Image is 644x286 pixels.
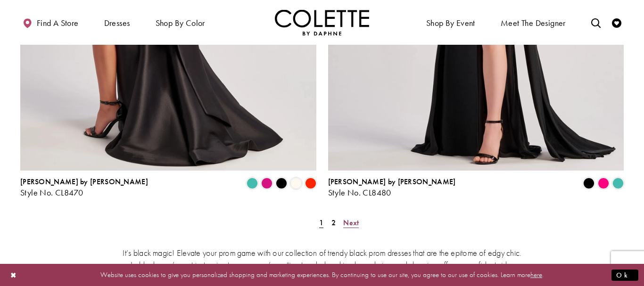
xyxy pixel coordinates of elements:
[275,9,369,35] a: Visit Home Page
[20,177,148,187] span: [PERSON_NAME] by [PERSON_NAME]
[328,187,391,198] span: Style No. CL8480
[329,216,339,229] a: Page 2
[102,9,132,35] span: Dresses
[340,216,362,229] a: Next Page
[290,178,302,189] i: Diamond White
[275,9,369,35] img: Colette by Daphne
[68,269,576,281] p: Website uses cookies to give you personalized shopping and marketing experiences. By continuing t...
[305,178,316,189] i: Scarlet
[316,216,326,229] span: Current Page
[20,178,148,197] div: Colette by Daphne Style No. CL8470
[589,9,603,35] a: Toggle search
[37,18,79,28] span: Find a store
[612,178,624,189] i: Turquoise
[610,9,624,35] a: Check Wishlist
[156,18,205,28] span: Shop by color
[20,9,81,35] a: Find a store
[261,178,272,189] i: Fuchsia
[331,218,336,228] span: 2
[276,178,287,189] i: Black
[426,18,475,28] span: Shop By Event
[328,178,456,197] div: Colette by Daphne Style No. CL8480
[20,187,83,198] span: Style No. CL8470
[498,9,568,35] a: Meet the designer
[6,267,22,283] button: Close Dialog
[598,178,609,189] i: Hot Pink
[153,9,207,35] span: Shop by color
[424,9,478,35] span: Shop By Event
[247,178,258,189] i: Turquoise
[583,178,594,189] i: Black
[104,18,130,28] span: Dresses
[343,218,359,228] span: Next
[319,218,323,228] span: 1
[611,269,638,281] button: Submit Dialog
[530,270,542,279] a: here
[328,177,456,187] span: [PERSON_NAME] by [PERSON_NAME]
[501,18,566,28] span: Meet the designer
